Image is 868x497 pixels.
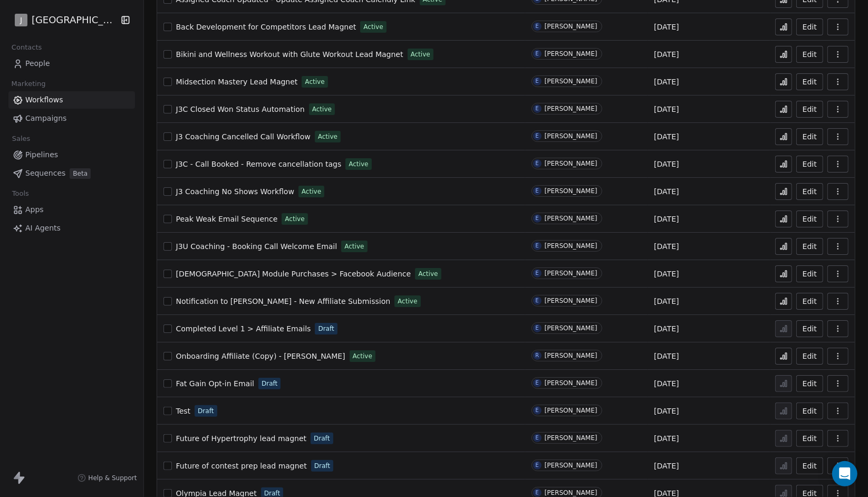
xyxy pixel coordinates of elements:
span: [DATE] [654,186,679,197]
span: Active [344,242,364,251]
span: Draft [262,379,277,388]
span: Future of Hypertrophy lead magnet [176,434,307,443]
div: E [535,187,538,195]
span: [DATE] [654,159,679,169]
a: Edit [796,320,823,337]
a: Apps [8,201,135,218]
a: Edit [796,348,823,365]
button: J[GEOGRAPHIC_DATA] [13,11,113,29]
span: [DATE] [654,461,679,471]
span: Test [176,407,191,415]
a: J3 Coaching Cancelled Call Workflow [176,131,311,142]
div: [PERSON_NAME] [545,407,597,414]
span: Active [411,50,430,59]
div: R [535,351,539,360]
span: Active [305,77,324,87]
div: E [535,269,538,278]
div: [PERSON_NAME] [545,297,597,304]
span: [DATE] [654,296,679,307]
span: Sequences [25,168,65,179]
span: Draft [318,324,334,333]
a: Edit [796,128,823,145]
span: People [25,58,50,69]
div: [PERSON_NAME] [545,132,597,140]
span: [DATE] [654,22,679,32]
div: [PERSON_NAME] [545,242,597,250]
a: Test [176,406,191,416]
span: AI Agents [25,223,61,234]
div: E [535,324,538,332]
a: Notification to [PERSON_NAME] - New Affiliate Submission [176,296,391,307]
a: Campaigns [8,110,135,127]
span: Sales [7,131,35,147]
a: J3U Coaching - Booking Call Welcome Email [176,241,337,252]
span: [DATE] [654,241,679,252]
span: [DATE] [654,351,679,361]
button: Edit [796,156,823,173]
a: SequencesBeta [8,165,135,182]
a: Edit [796,101,823,118]
span: Active [363,22,383,32]
span: [DATE] [654,49,679,60]
div: [PERSON_NAME] [545,160,597,167]
span: Workflows [25,94,63,106]
button: Edit [796,375,823,392]
span: [DATE] [654,131,679,142]
span: [DATE] [654,214,679,224]
div: [PERSON_NAME] [545,78,597,85]
div: E [535,104,538,113]
span: Back Development for Competitors Lead Magnet [176,23,356,31]
span: Draft [314,434,330,443]
a: People [8,55,135,72]
div: [PERSON_NAME] [545,270,597,277]
button: Edit [796,238,823,255]
span: [DATE] [654,104,679,114]
div: E [535,50,538,58]
button: Edit [796,403,823,419]
a: [DEMOGRAPHIC_DATA] Module Purchases > Facebook Audience [176,269,411,279]
div: [PERSON_NAME] [545,352,597,359]
span: Onboarding Affiliate (Copy) - [PERSON_NAME] [176,352,345,360]
span: [DATE] [654,323,679,334]
span: Campaigns [25,113,66,124]
div: E [535,22,538,31]
span: [DATE] [654,406,679,416]
a: Edit [796,73,823,90]
a: Workflows [8,91,135,109]
span: Pipelines [25,149,58,160]
div: [PERSON_NAME] [545,324,597,332]
a: Back Development for Competitors Lead Magnet [176,22,356,32]
div: [PERSON_NAME] [545,105,597,112]
span: Active [349,159,368,169]
a: Edit [796,457,823,474]
button: Edit [796,430,823,447]
a: Bikini and Wellness Workout with Glute Workout Lead Magnet [176,49,403,60]
div: [PERSON_NAME] [545,379,597,387]
a: J3 Coaching No Shows Workflow [176,186,294,197]
a: Edit [796,293,823,310]
span: Midsection Mastery Lead Magnet [176,78,298,86]
button: Edit [796,18,823,35]
div: E [535,434,538,442]
span: [DATE] [654,378,679,389]
div: E [535,297,538,305]
a: AI Agents [8,219,135,237]
span: Marketing [7,76,50,92]
div: E [535,159,538,168]
span: Fat Gain Opt-in Email [176,379,254,388]
span: Contacts [7,40,46,55]
span: [DATE] [654,269,679,279]
button: Edit [796,46,823,63]
a: Help & Support [78,474,137,482]
span: Peak Weak Email Sequence [176,215,278,223]
span: J3C - Call Booked - Remove cancellation tags [176,160,342,168]
a: J3C Closed Won Status Automation [176,104,305,114]
span: Future of contest prep lead magnet [176,462,307,470]
a: Pipelines [8,146,135,164]
a: Midsection Mastery Lead Magnet [176,77,298,87]
div: [PERSON_NAME] [545,462,597,469]
a: Edit [796,211,823,227]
